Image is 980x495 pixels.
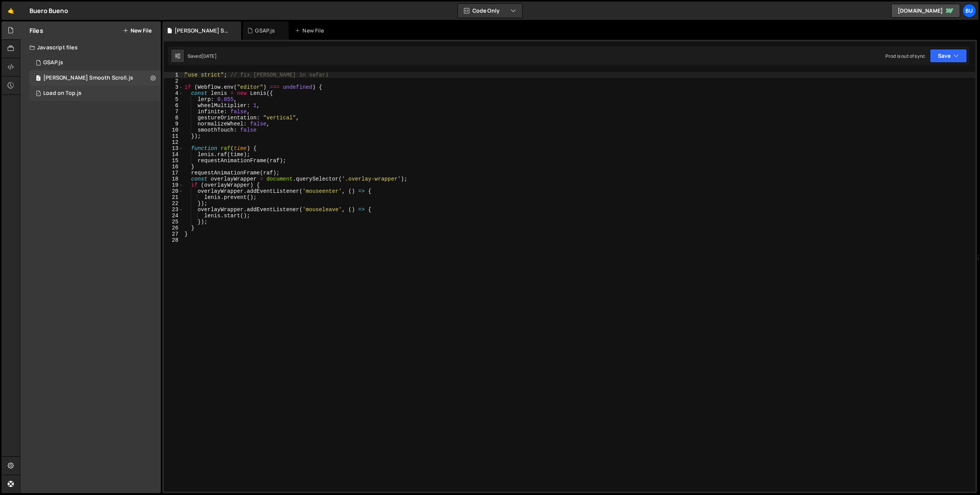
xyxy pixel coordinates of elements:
div: 13 [164,145,183,151]
div: 28 [164,237,183,243]
span: 1 [36,76,41,82]
a: Bu [962,4,976,18]
div: 6512/12424.js [29,55,161,70]
button: Code Only [458,4,522,18]
div: 14 [164,151,183,158]
div: Prod is out of sync [885,53,925,59]
div: 7 [164,109,183,115]
div: 17 [164,170,183,176]
a: 🤙 [2,2,20,20]
div: Buero Bueno [29,6,68,15]
div: 9 [164,121,183,127]
div: Javascript files [20,40,161,55]
div: 6512/12642.js [29,86,161,101]
div: GSAP.js [43,59,63,66]
a: [DOMAIN_NAME] [891,4,960,18]
div: [DATE] [201,53,217,59]
h2: Files [29,26,43,35]
div: [PERSON_NAME] Smooth Scroll.js [175,27,232,34]
div: 4 [164,90,183,96]
div: 19 [164,182,183,188]
div: Saved [188,53,217,59]
div: 18 [164,176,183,182]
div: 5 [164,96,183,103]
div: 10 [164,127,183,133]
div: 27 [164,231,183,237]
div: [PERSON_NAME] Smooth Scroll.js [43,75,133,81]
div: 3 [164,84,183,90]
div: 24 [164,213,183,219]
div: 15 [164,158,183,164]
div: Load on Top.js [43,90,82,97]
div: 6512/12641.js [29,70,161,86]
div: 16 [164,164,183,170]
button: Save [930,49,967,63]
div: 8 [164,115,183,121]
div: 20 [164,188,183,194]
div: 26 [164,225,183,231]
div: New File [295,27,327,34]
div: 6 [164,103,183,109]
span: 1 [36,91,41,97]
div: 25 [164,219,183,225]
div: 1 [164,72,183,78]
div: 21 [164,194,183,200]
div: 12 [164,139,183,145]
div: GSAP.js [255,27,275,34]
div: 11 [164,133,183,139]
button: New File [123,28,152,34]
div: 23 [164,207,183,213]
div: 22 [164,200,183,207]
div: 2 [164,78,183,84]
